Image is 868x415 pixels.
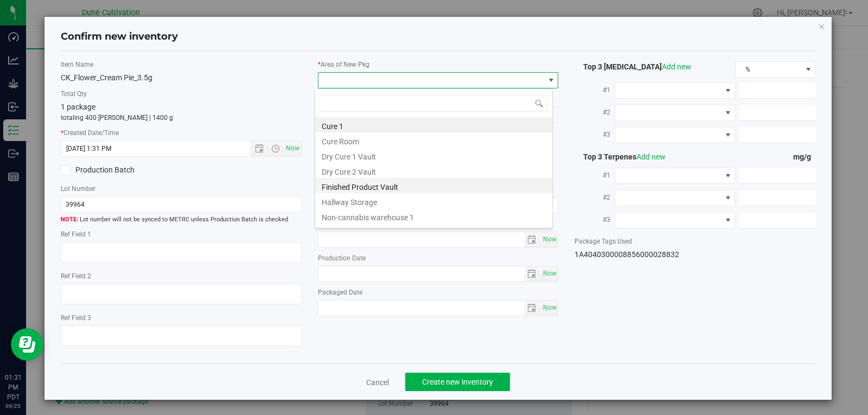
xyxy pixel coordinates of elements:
[575,125,615,144] label: #3
[422,378,493,386] span: Create new inventory
[61,271,302,281] label: Ref Field 2
[575,210,615,229] label: #3
[318,60,559,69] label: Area of New Pkg
[61,72,302,84] div: CK_Flower_Cream Pie_3.5g
[61,60,302,69] label: Item Name
[283,141,302,156] span: Set Current date
[266,144,284,153] span: Open the time view
[11,328,43,361] iframe: Resource center
[61,313,302,323] label: Ref Field 3
[540,266,558,282] span: select
[575,152,666,161] span: Top 3 Terpenes
[575,80,615,100] label: #1
[793,152,815,161] span: mg/g
[575,237,815,246] label: Package Tags Used
[405,373,510,391] button: Create new inventory
[366,377,389,388] a: Cancel
[540,232,559,247] span: Set Current date
[736,62,801,77] span: %
[525,232,540,247] span: select
[575,249,815,260] div: 1A4040300008856000028832
[318,253,559,263] label: Production Date
[61,89,302,99] label: Total Qty
[61,164,173,176] label: Production Batch
[575,165,615,185] label: #1
[540,232,558,247] span: select
[525,301,540,316] span: select
[61,128,302,138] label: Created Date/Time
[575,188,615,207] label: #2
[61,30,178,44] h4: Confirm new inventory
[575,103,615,122] label: #2
[61,113,302,123] p: totaling 400 [PERSON_NAME] | 1400 g
[318,288,559,297] label: Packaged Date
[540,266,559,282] span: Set Current date
[61,184,302,194] label: Lot Number
[636,152,666,161] a: Add new
[525,266,540,282] span: select
[540,300,559,316] span: Set Current date
[662,62,691,71] a: Add new
[61,229,302,239] label: Ref Field 1
[540,301,558,316] span: select
[61,215,302,225] span: Lot number will not be synced to METRC unless Production Batch is checked
[250,144,269,153] span: Open the date view
[575,62,691,71] span: Top 3 [MEDICAL_DATA]
[61,103,95,111] span: 1 package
